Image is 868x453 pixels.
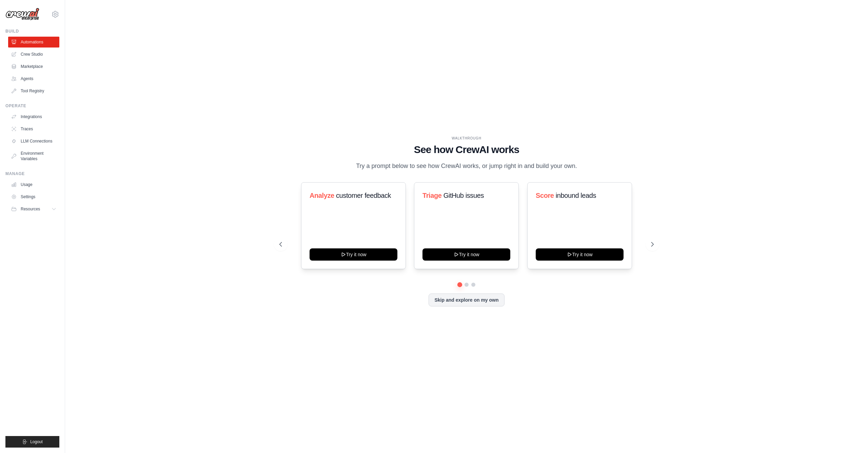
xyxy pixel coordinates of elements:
span: GitHub issues [443,192,484,199]
a: Environment Variables [8,148,59,164]
button: Try it now [310,248,397,261]
p: Try a prompt below to see how CrewAI works, or jump right in and build your own. [353,161,580,171]
button: Resources [8,204,59,214]
div: Manage [5,171,59,176]
span: Resources [21,206,40,212]
a: Tool Registry [8,86,59,96]
button: Skip and explore on my own [429,294,504,306]
div: WALKTHROUGH [279,136,654,141]
span: Score [536,192,554,199]
span: Logout [30,439,43,445]
a: LLM Connections [8,136,59,147]
span: customer feedback [336,192,391,199]
a: Marketplace [8,61,59,72]
a: Settings [8,191,59,202]
a: Automations [8,37,59,48]
button: Try it now [422,248,510,261]
a: Agents [8,73,59,84]
span: Triage [422,192,442,199]
a: Traces [8,124,59,134]
span: Analyze [310,192,334,199]
img: Logo [5,8,39,21]
button: Logout [5,436,59,448]
a: Usage [8,179,59,190]
a: Crew Studio [8,49,59,60]
a: Integrations [8,111,59,122]
h1: See how CrewAI works [279,144,654,156]
div: Build [5,29,59,34]
button: Try it now [536,248,624,261]
span: inbound leads [555,192,596,199]
div: Operate [5,103,59,109]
